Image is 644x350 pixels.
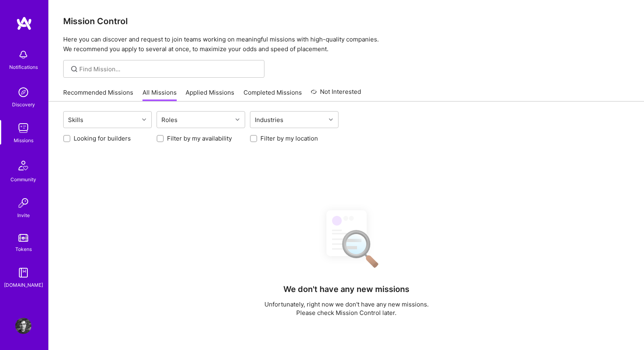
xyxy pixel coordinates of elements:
a: User Avatar [13,318,33,334]
img: guide book [15,265,31,281]
div: [DOMAIN_NAME] [4,281,43,289]
div: Notifications [9,63,38,71]
h3: Mission Control [63,16,630,26]
div: Industries [253,114,285,126]
i: icon SearchGrey [70,64,79,74]
div: Community [10,175,36,184]
p: Please check Mission Control later. [264,309,429,317]
p: Unfortunately, right now we don't have any new missions. [264,300,429,309]
img: bell [15,47,31,63]
div: Invite [17,211,30,220]
i: icon Chevron [142,118,146,122]
div: Tokens [15,245,32,253]
img: Community [14,156,33,175]
div: Skills [66,114,85,126]
img: logo [16,16,32,31]
div: Missions [14,136,33,145]
a: All Missions [142,88,177,101]
i: icon Chevron [235,118,239,122]
img: teamwork [15,120,31,136]
label: Filter by my availability [167,134,232,143]
div: Discovery [12,100,35,109]
label: Looking for builders [74,134,131,143]
img: Invite [15,195,31,211]
a: Not Interested [311,87,361,101]
img: User Avatar [15,318,31,334]
div: Roles [159,114,180,126]
i: icon Chevron [329,118,333,122]
img: discovery [15,84,31,100]
p: Here you can discover and request to join teams working on meaningful missions with high-quality ... [63,35,630,54]
a: Completed Missions [244,88,302,101]
img: tokens [19,234,28,242]
input: Find Mission... [79,65,258,73]
a: Applied Missions [186,88,234,101]
img: No Results [312,203,381,273]
h4: We don't have any new missions [283,284,409,294]
a: Recommended Missions [63,88,133,101]
label: Filter by my location [260,134,318,143]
